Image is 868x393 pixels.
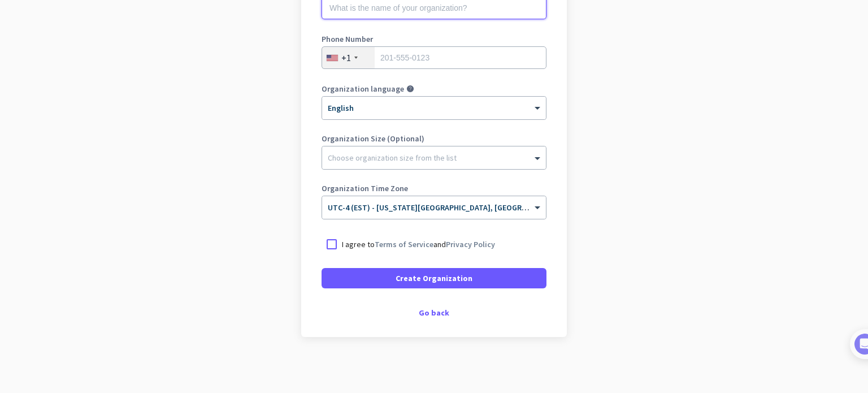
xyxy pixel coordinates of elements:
label: Organization language [322,85,404,93]
p: I agree to and [342,239,495,250]
label: Organization Time Zone [322,184,546,192]
button: Create Organization [322,268,546,288]
span: Create Organization [396,273,472,284]
a: Terms of Service [375,239,433,249]
a: Privacy Policy [446,239,495,249]
label: Phone Number [322,35,546,43]
label: Organization Size (Optional) [322,135,546,142]
div: Go back [322,309,546,317]
input: 201-555-0123 [322,46,546,69]
div: +1 [341,52,351,63]
i: help [406,85,414,93]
